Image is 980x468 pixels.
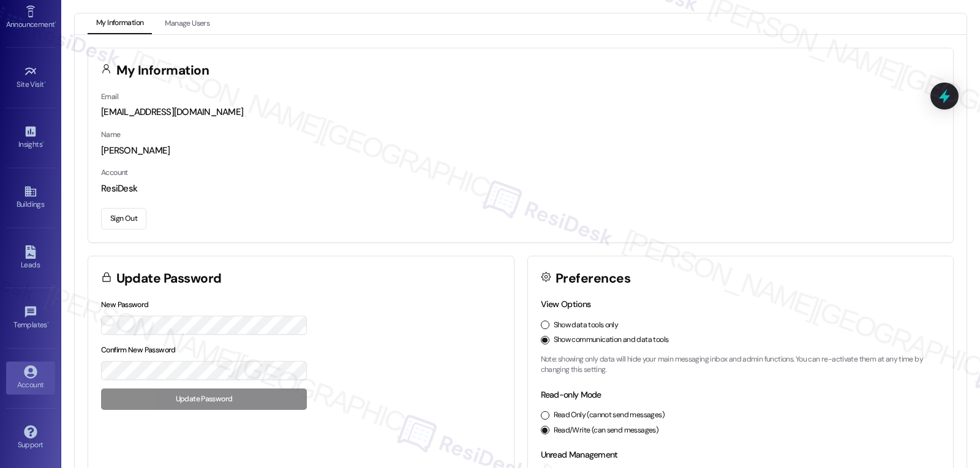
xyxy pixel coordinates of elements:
button: My Information [88,13,152,34]
span: • [44,78,46,87]
label: View Options [541,299,591,310]
label: Show data tools only [554,320,619,331]
a: Support [6,422,55,455]
button: Manage Users [156,13,218,34]
div: ResiDesk [101,182,940,195]
label: Read/Write (can send messages) [554,425,659,436]
label: Email [101,92,118,102]
a: Leads [6,242,55,275]
a: Templates • [6,302,55,335]
label: Confirm New Password [101,345,176,355]
span: • [47,319,49,327]
h3: Update Password [116,272,222,285]
button: Sign Out [101,208,146,229]
h3: My Information [116,64,209,77]
label: Name [101,130,121,139]
label: Account [101,168,128,177]
a: Insights • [6,121,55,154]
label: Show communication and data tools [554,335,669,346]
label: Unread Management [541,449,618,460]
a: Buildings [6,181,55,214]
label: Read-only Mode [541,389,601,400]
div: [PERSON_NAME] [101,144,940,157]
h3: Preferences [556,272,630,285]
span: • [55,18,56,27]
span: • [42,138,44,147]
label: New Password [101,300,149,310]
label: Read Only (cannot send messages) [554,410,665,421]
p: Note: showing only data will hide your main messaging inbox and admin functions. You can re-activ... [541,354,941,376]
div: [EMAIL_ADDRESS][DOMAIN_NAME] [101,106,940,119]
a: Account [6,362,55,395]
a: Site Visit • [6,61,55,94]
